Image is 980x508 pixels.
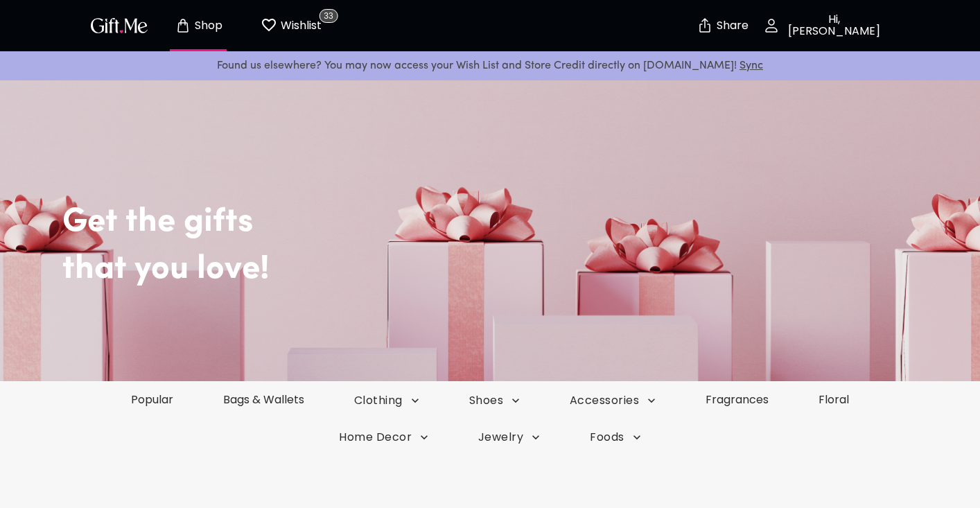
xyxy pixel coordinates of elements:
[478,430,540,445] span: Jewelry
[469,393,520,408] span: Shoes
[106,392,198,408] a: Popular
[277,17,322,35] p: Wishlist
[698,1,746,50] button: Share
[62,249,980,290] h2: that you love!
[88,15,150,35] img: GiftMe Logo
[191,20,222,32] p: Shop
[329,393,444,408] button: Clothing
[590,430,640,445] span: Foods
[444,393,545,408] button: Shoes
[794,392,874,408] a: Floral
[565,430,665,445] button: Foods
[87,17,152,34] button: GiftMe Logo
[339,430,428,445] span: Home Decor
[354,393,419,408] span: Clothing
[11,57,969,75] p: Found us elsewhere? You may now access your Wish List and Store Credit directly on [DOMAIN_NAME]!
[198,392,329,408] a: Bags & Wallets
[253,3,329,48] button: Wishlist page
[740,60,763,71] a: Sync
[697,17,713,34] img: secure
[681,392,794,408] a: Fragrances
[453,430,565,445] button: Jewelry
[160,3,236,48] button: Store page
[755,3,893,48] button: Hi, [PERSON_NAME]
[314,430,453,445] button: Home Decor
[62,161,980,243] h2: Get the gifts
[713,20,749,32] p: Share
[780,14,885,37] p: Hi, [PERSON_NAME]
[545,393,681,408] button: Accessories
[319,9,338,23] span: 33
[570,393,656,408] span: Accessories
